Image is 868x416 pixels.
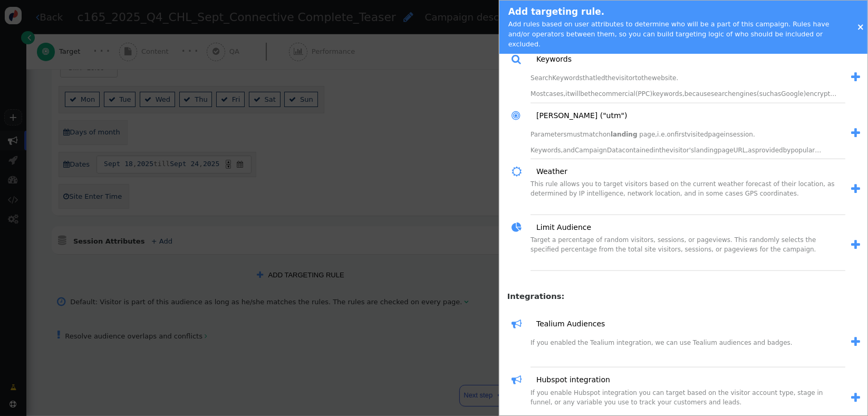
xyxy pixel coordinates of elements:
[529,318,605,330] a: Tealium Audiences
[552,74,583,82] span: Keywords
[529,110,628,121] a: [PERSON_NAME] ("utm")
[583,131,603,138] span: match
[512,164,529,179] span: 
[667,131,675,138] span: on
[531,90,546,98] span: Most
[575,147,607,154] span: Campaign
[531,147,563,154] span: Keywords,
[781,90,806,98] span: Google)
[529,222,591,233] a: Limit Audience
[851,128,860,139] span: 
[790,147,815,154] span: popular
[512,316,529,332] span: 
[512,52,529,67] span: 
[570,90,580,98] span: will
[588,90,599,98] span: the
[580,90,588,98] span: be
[687,131,708,138] span: visited
[845,390,860,407] a: 
[851,72,860,83] span: 
[531,179,845,215] div: This rule allows you to target visitors based on the current weather forecast of their location, ...
[708,131,724,138] span: page
[851,239,860,250] span: 
[684,90,711,98] span: because
[857,22,864,32] a: ×
[622,147,654,154] span: contained
[603,131,611,138] span: on
[583,74,595,82] span: that
[531,235,845,271] div: Target a percentage of random visitors, sessions, or pageviews. This randomly selects the specifi...
[529,374,610,385] a: Hubspot integration
[565,90,570,98] span: it
[783,147,791,154] span: by
[567,131,583,138] span: must
[845,181,860,198] a: 
[674,131,687,138] span: first
[652,90,684,98] span: keywords,
[531,74,552,82] span: Search
[599,90,635,98] span: commercial
[499,286,867,302] h4: Integrations:
[529,166,567,177] a: Weather
[757,90,774,98] span: (such
[512,220,529,235] span: 
[711,90,732,98] span: search
[718,147,734,154] span: page
[851,183,860,195] span: 
[639,131,657,138] span: page,
[851,392,860,403] span: 
[724,131,730,138] span: in
[611,131,638,138] span: landing
[508,19,841,49] div: Add rules based on user attributes to determine who will be a part of this campaign. Rules have a...
[694,147,717,154] span: landing
[748,147,755,154] span: as
[734,147,748,154] span: URL,
[755,147,783,154] span: provided
[531,338,845,347] p: If you enabled the Tealium integration, we can use Tealium audiences and badges.
[659,147,670,154] span: the
[851,336,860,347] span: 
[563,147,575,154] span: and
[512,372,529,388] span: 
[653,147,659,154] span: in
[635,74,641,82] span: to
[595,74,605,82] span: led
[546,90,566,98] span: cases,
[657,131,667,138] span: i.e.
[774,90,782,98] span: as
[607,147,622,154] span: Data
[845,69,860,86] a: 
[845,334,860,351] a: 
[845,125,860,142] a: 
[529,54,572,65] a: Keywords
[605,74,616,82] span: the
[635,90,652,98] span: (PPC)
[670,147,695,154] span: visitor's
[615,74,635,82] span: visitor
[652,74,678,82] span: website.
[512,108,529,123] span: 
[641,74,652,82] span: the
[845,237,860,254] a: 
[730,131,755,138] span: session.
[732,90,757,98] span: engines
[531,131,567,138] span: Parameters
